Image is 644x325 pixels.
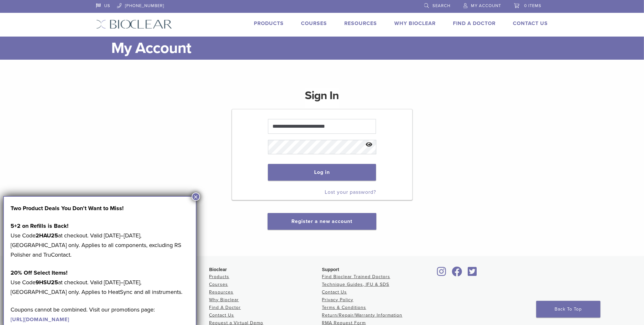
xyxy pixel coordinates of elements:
span: Support [322,267,339,272]
strong: 5+2 on Refills is Back! [11,222,69,229]
a: Back To Top [536,301,600,318]
a: Find A Doctor [453,20,496,27]
strong: 20% Off Select Items! [11,269,68,276]
strong: 9HSU25 [36,279,58,286]
button: Log in [268,164,376,181]
a: Find A Doctor [209,305,241,310]
a: [URL][DOMAIN_NAME] [11,316,69,323]
a: Products [254,20,284,27]
a: Bioclear [450,270,464,277]
a: Resources [209,289,234,295]
a: Technique Guides, IFU & SDS [322,282,389,287]
span: My Account [471,3,501,8]
a: Products [209,274,230,279]
span: Bioclear [209,267,227,272]
a: Why Bioclear [395,20,436,27]
a: Return/Repair/Warranty Information [322,312,403,318]
a: Why Bioclear [209,297,239,303]
p: Use Code at checkout. Valid [DATE]–[DATE], [GEOGRAPHIC_DATA] only. Applies to all components, exc... [11,221,189,260]
img: Bioclear [96,20,172,29]
strong: 2HAU25 [36,232,58,239]
button: Register a new account [268,213,376,230]
strong: Two Product Deals You Don’t Want to Miss! [11,205,124,212]
a: Lost your password? [325,189,376,195]
button: Close [192,192,200,201]
p: Use Code at checkout. Valid [DATE]–[DATE], [GEOGRAPHIC_DATA] only. Applies to HeatSync and all in... [11,268,189,297]
a: Privacy Policy [322,297,354,303]
a: Contact Us [513,20,548,27]
a: Bioclear [435,270,448,277]
h1: My Account [112,37,548,60]
a: Courses [301,20,327,27]
span: Search [433,3,451,8]
span: 0 items [524,3,542,8]
button: Show password [362,137,376,153]
a: Courses [209,282,228,287]
a: Resources [345,20,377,27]
h1: Sign In [305,88,339,108]
a: Contact Us [209,312,234,318]
a: Bioclear [466,270,479,277]
a: Register a new account [291,218,352,225]
a: Contact Us [322,289,347,295]
a: Find Bioclear Trained Doctors [322,274,390,279]
a: Terms & Conditions [322,305,366,310]
p: Coupons cannot be combined. Visit our promotions page: [11,305,189,324]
